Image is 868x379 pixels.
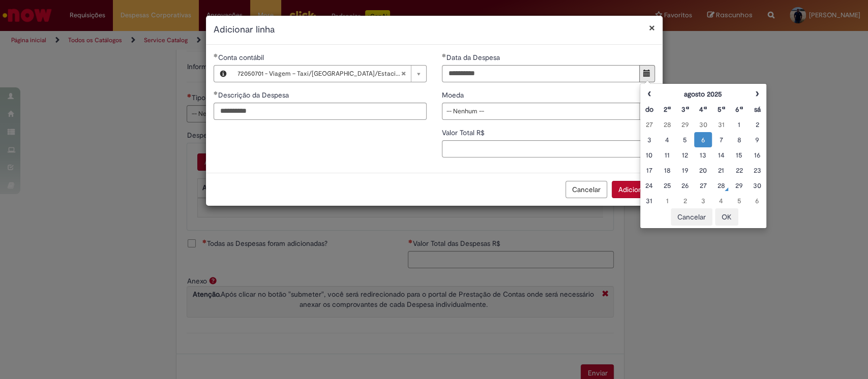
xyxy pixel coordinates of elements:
div: 06 September 2025 Saturday [751,196,763,206]
div: Escolher data [640,83,767,229]
div: 22 August 2025 Friday [733,165,745,175]
div: 23 August 2025 Saturday [751,165,763,175]
div: 05 August 2025 Tuesday [679,135,692,145]
span: Valor Total R$ [442,128,487,137]
div: 06 August 2025 Wednesday [697,135,709,145]
div: 24 August 2025 Sunday [643,180,655,191]
div: 26 August 2025 Tuesday [679,180,692,191]
div: 27 August 2025 Wednesday [697,180,709,191]
th: Quarta-feira [694,102,712,117]
div: 14 August 2025 Thursday [714,150,727,160]
button: Adicionar [612,181,655,198]
div: 02 September 2025 Tuesday [679,196,692,206]
button: Cancelar [565,181,607,198]
div: 11 August 2025 Monday [661,150,673,160]
a: 72050701 - Viagem – Taxi/[GEOGRAPHIC_DATA]/Estacionamento/[GEOGRAPHIC_DATA]Limpar campo Conta con... [232,66,426,82]
th: agosto 2025. Alternar mês [658,86,748,102]
div: 13 August 2025 Wednesday [697,150,709,160]
div: 12 August 2025 Tuesday [679,150,692,160]
div: 02 August 2025 Saturday [751,119,763,130]
div: 07 August 2025 Thursday [714,135,727,145]
div: 04 August 2025 Monday [661,135,673,145]
input: Valor Total R$ [442,140,655,157]
div: 05 September 2025 Friday [733,196,745,206]
div: 03 September 2025 Wednesday [697,196,709,206]
button: Fechar modal [649,22,655,33]
span: -- Nenhum -- [446,103,634,119]
div: 30 August 2025 Saturday [751,180,763,191]
div: 10 August 2025 Sunday [643,150,655,160]
div: 29 July 2025 Tuesday [679,119,692,130]
th: Sexta-feira [730,102,748,117]
span: Moeda [442,90,466,100]
div: 15 August 2025 Friday [733,150,745,160]
div: 17 August 2025 Sunday [643,165,655,175]
div: 19 August 2025 Tuesday [679,165,692,175]
h2: Adicionar linha [214,23,655,37]
div: 20 August 2025 Wednesday [697,165,709,175]
button: Mostrar calendário para Data da Despesa [639,65,655,82]
span: 72050701 - Viagem – Taxi/[GEOGRAPHIC_DATA]/Estacionamento/[GEOGRAPHIC_DATA] [237,66,401,82]
div: 25 August 2025 Monday [661,180,673,191]
span: Obrigatório Preenchido [214,91,218,95]
input: Descrição da Despesa [214,103,427,120]
div: 28 July 2025 Monday [661,119,673,130]
button: OK [715,208,738,226]
div: 01 September 2025 Monday [661,196,673,206]
th: Terça-feira [676,102,694,117]
span: Data da Despesa [446,53,502,62]
div: 31 July 2025 Thursday [714,119,727,130]
div: 21 August 2025 Thursday [714,165,727,175]
div: 30 July 2025 Wednesday [697,119,709,130]
div: 27 July 2025 Sunday [643,119,655,130]
th: Domingo [640,102,658,117]
span: Obrigatório Preenchido [442,53,446,57]
div: 01 August 2025 Friday [733,119,745,130]
th: Sábado [748,102,766,117]
div: 08 August 2025 Friday [733,135,745,145]
span: Necessários - Conta contábil [218,53,266,62]
abbr: Limpar campo Conta contábil [396,66,411,82]
th: Segunda-feira [658,102,676,117]
div: 04 September 2025 Thursday [714,196,727,206]
span: Descrição da Despesa [218,90,291,100]
div: 29 August 2025 Friday [733,180,745,191]
th: Quinta-feira [712,102,730,117]
div: 09 August 2025 Saturday [751,135,763,145]
div: 03 August 2025 Sunday [643,135,655,145]
span: Obrigatório Preenchido [214,53,218,57]
button: Cancelar [671,208,712,226]
th: Mês anterior [640,86,658,102]
div: 28 August 2025 Thursday [714,180,727,191]
div: 18 August 2025 Monday [661,165,673,175]
input: Data da Despesa 06 August 2025 Wednesday [442,65,640,82]
th: Próximo mês [748,86,766,102]
div: 31 August 2025 Sunday [643,196,655,206]
div: 16 August 2025 Saturday [751,150,763,160]
button: Conta contábil, Visualizar este registro 72050701 - Viagem – Taxi/Pedágio/Estacionamento/Zona Azul [214,66,232,82]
